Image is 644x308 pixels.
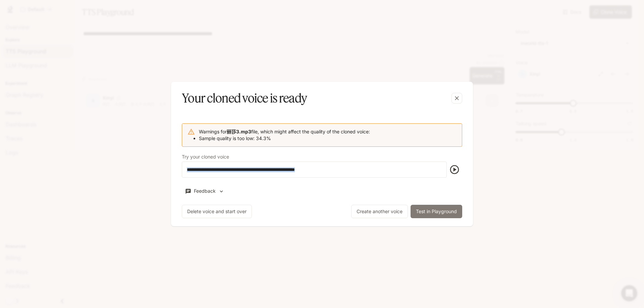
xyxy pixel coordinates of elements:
p: Try your cloned voice [182,155,229,159]
li: Sample quality is too low: 34.3% [199,135,370,142]
div: Warnings for file, which might affect the quality of the cloned voice: [199,126,370,144]
button: Delete voice and start over [182,205,252,218]
button: Feedback [182,186,227,197]
button: Create another voice [351,205,408,218]
h5: Your cloned voice is ready [182,90,307,107]
b: 丽莎3.mp3 [227,129,251,134]
button: Test in Playground [411,205,462,218]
